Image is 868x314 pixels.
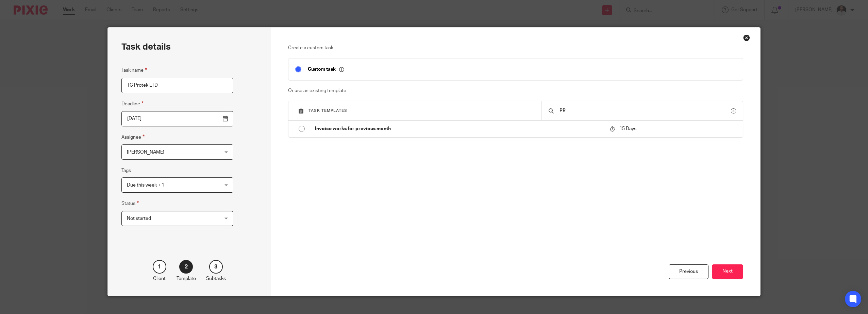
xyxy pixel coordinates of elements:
[127,216,151,221] span: Not started
[121,167,131,174] label: Tags
[288,87,744,94] p: Or use an existing template
[121,199,139,207] label: Status
[619,126,636,131] span: 15 Days
[121,78,233,93] input: Task name
[121,100,144,108] label: Deadline
[669,264,708,279] div: Previous
[209,260,223,274] div: 3
[315,125,603,132] p: Invoice works for previous month
[127,150,164,155] span: [PERSON_NAME]
[121,111,233,126] input: Use the arrow keys to pick a date
[121,66,147,74] label: Task name
[206,275,226,282] p: Subtasks
[121,133,145,141] label: Assignee
[177,275,196,282] p: Template
[288,45,744,51] p: Create a custom task
[712,264,743,279] button: Next
[153,275,166,282] p: Client
[121,41,171,53] h2: Task details
[308,66,344,72] p: Custom task
[743,34,750,41] div: Close this dialog window
[559,107,731,115] input: Search...
[308,109,347,112] span: Task templates
[127,183,164,188] span: Due this week + 1
[179,260,193,274] div: 2
[153,260,166,274] div: 1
